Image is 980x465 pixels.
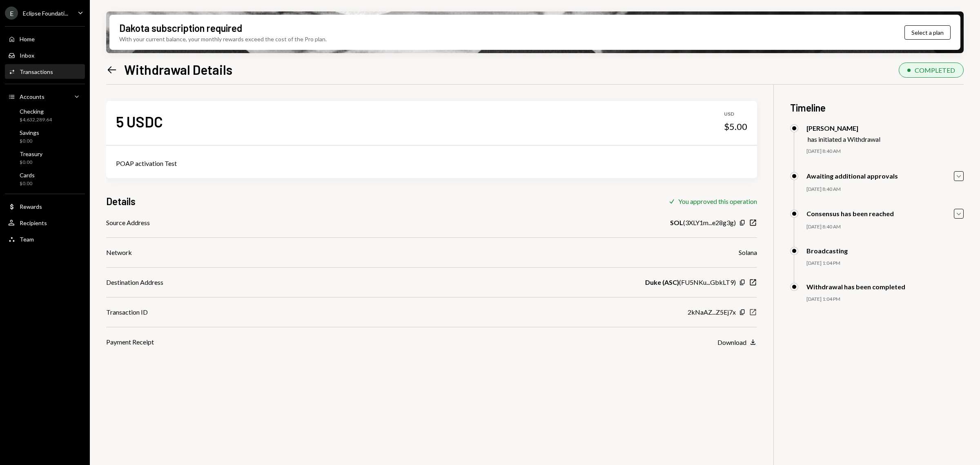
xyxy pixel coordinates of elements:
[20,219,47,226] div: Recipients
[106,248,132,257] div: Network
[688,307,736,317] div: 2kNaAZ...Z5Ej7x
[808,135,880,143] div: has initiated a Withdrawal
[20,116,52,123] div: $4,632,289.64
[806,224,964,230] div: [DATE] 8:40 AM
[20,172,35,179] div: Cards
[106,307,148,317] div: Transaction ID
[20,129,39,136] div: Savings
[106,218,150,228] div: Source Address
[20,236,34,243] div: Team
[20,203,42,210] div: Rewards
[717,338,757,347] button: Download
[119,35,327,43] div: With your current balance, your monthly rewards exceed the cost of the Pro plan.
[645,277,736,287] div: ( FU5NKu...GbkLT9 )
[106,277,163,287] div: Destination Address
[5,7,18,20] div: E
[678,197,757,205] div: You approved this operation
[806,296,964,303] div: [DATE] 1:04 PM
[20,68,53,75] div: Transactions
[806,148,964,155] div: [DATE] 8:40 AM
[20,150,42,157] div: Treasury
[5,48,85,63] a: Inbox
[20,52,34,59] div: Inbox
[806,260,964,267] div: [DATE] 1:04 PM
[806,124,880,132] div: [PERSON_NAME]
[20,36,35,42] div: Home
[717,338,746,346] div: Download
[806,210,894,217] div: Consensus has been reached
[20,159,42,166] div: $0.00
[124,61,232,78] h1: Withdrawal Details
[806,283,905,291] div: Withdrawal has been completed
[106,337,154,347] div: Payment Receipt
[790,101,964,114] h3: Timeline
[5,105,85,125] a: Checking$4,632,289.64
[5,127,85,146] a: Savings$0.00
[724,121,747,132] div: $5.00
[670,218,736,228] div: ( 3XLY1m...e28g3g )
[106,194,136,208] h3: Details
[5,169,85,189] a: Cards$0.00
[5,148,85,168] a: Treasury$0.00
[724,111,747,118] div: USD
[20,108,52,115] div: Checking
[904,25,951,40] button: Select a plan
[23,10,68,17] div: Eclipse Foundati...
[116,159,747,168] div: POAP activation Test
[739,248,757,257] div: Solana
[20,93,45,100] div: Accounts
[5,215,85,230] a: Recipients
[20,180,35,187] div: $0.00
[20,138,39,145] div: $0.00
[645,277,679,287] b: Duke (ASC)
[116,112,163,131] div: 5 USDC
[806,172,898,180] div: Awaiting additional approvals
[5,31,85,46] a: Home
[5,232,85,246] a: Team
[806,247,848,255] div: Broadcasting
[5,199,85,214] a: Rewards
[119,21,242,35] div: Dakota subscription required
[670,218,683,228] b: SOL
[5,64,85,79] a: Transactions
[5,89,85,104] a: Accounts
[915,66,955,74] div: COMPLETED
[806,186,964,193] div: [DATE] 8:40 AM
